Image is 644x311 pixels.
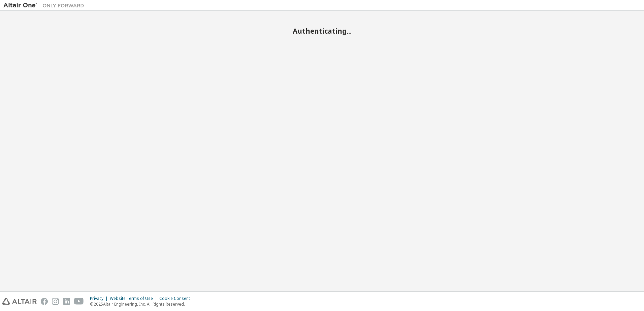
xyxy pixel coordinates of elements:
[63,298,70,305] img: linkedin.svg
[74,298,84,305] img: youtube.svg
[159,296,194,301] div: Cookie Consent
[90,296,110,301] div: Privacy
[52,298,59,305] img: instagram.svg
[110,296,159,301] div: Website Terms of Use
[3,2,88,9] img: Altair One
[90,301,194,307] p: © 2025 Altair Engineering, Inc. All Rights Reserved.
[41,298,48,305] img: facebook.svg
[2,298,37,305] img: altair_logo.svg
[3,27,641,35] h2: Authenticating...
